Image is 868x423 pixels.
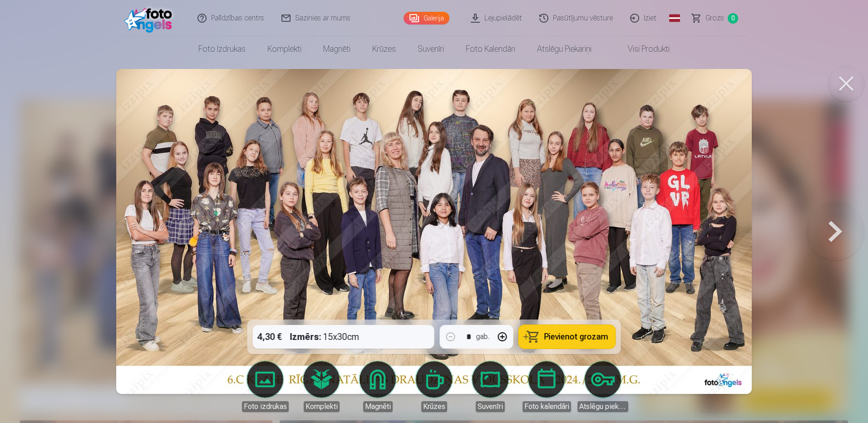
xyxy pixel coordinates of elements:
a: Foto izdrukas [187,36,256,62]
a: Suvenīri [407,36,455,62]
span: 0 [728,13,738,24]
div: Krūzes [421,401,447,412]
a: Magnēti [352,361,403,412]
a: Suvenīri [465,361,516,412]
a: Foto kalendāri [521,361,572,412]
span: Grozs [705,13,724,24]
a: Atslēgu piekariņi [526,36,602,62]
a: Galerija [404,12,449,25]
a: Foto kalendāri [455,36,526,62]
button: Pievienot grozam [519,325,616,349]
a: Magnēti [312,36,361,62]
div: Atslēgu piekariņi [577,401,628,412]
div: Foto izdrukas [242,401,289,412]
a: Komplekti [296,361,347,412]
a: Visi produkti [602,36,681,62]
div: Foto kalendāri [523,401,571,412]
a: Krūzes [361,36,407,62]
div: Suvenīri [476,401,505,412]
a: Foto izdrukas [240,361,291,412]
span: Pievienot grozam [544,333,608,341]
a: Komplekti [256,36,312,62]
img: /fa4 [124,4,177,33]
a: Krūzes [409,361,459,412]
a: Atslēgu piekariņi [577,361,628,412]
div: Komplekti [304,401,340,412]
div: gab. [476,331,490,342]
div: Magnēti [363,401,393,412]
